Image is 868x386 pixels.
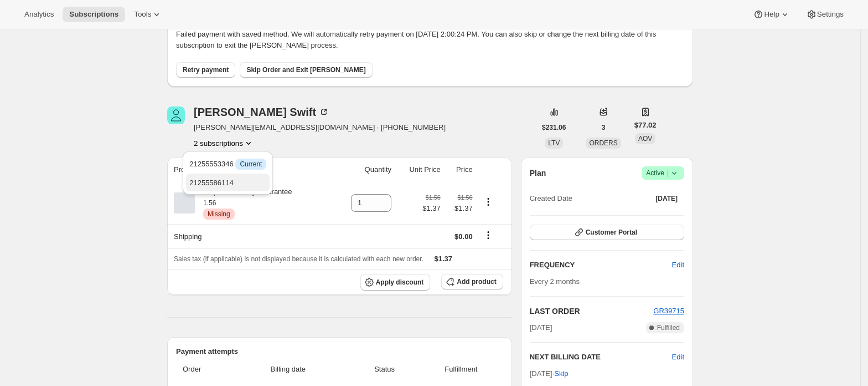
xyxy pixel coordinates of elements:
th: Price [444,158,476,182]
span: 3 [602,123,606,132]
span: Help [764,10,779,19]
button: Tools [127,7,169,22]
button: $231.06 [535,120,572,135]
button: Edit [672,352,684,363]
h2: NEXT BILLING DATE [530,352,672,363]
button: GR39715 [653,306,684,317]
button: Retry payment [176,62,235,78]
a: GR39715 [653,307,684,315]
span: Settings [817,10,844,19]
span: ORDERS [589,139,617,147]
th: Order [176,357,230,382]
button: Analytics [18,7,60,22]
span: Current [240,160,262,169]
span: Billing date [233,364,344,375]
span: Skip [554,368,568,379]
button: Customer Portal [530,225,684,240]
th: Shipping [167,224,334,248]
span: $1.37 [422,203,441,214]
span: Customer Portal [586,228,637,237]
span: Status [350,364,419,375]
button: Shipping actions [479,229,497,241]
small: $1.56 [426,194,441,201]
button: 3 [595,120,612,135]
button: Settings [799,7,850,22]
span: 21255553346 [189,160,266,168]
span: Charles Swift [167,106,185,124]
span: $77.02 [634,120,657,131]
th: Quantity [334,158,395,182]
span: Sales tax (if applicable) is not displayed because it is calculated with each new order. [174,255,423,263]
button: Product actions [479,196,497,208]
small: $1.56 [458,194,473,201]
span: AOV [638,135,652,143]
button: Skip Order and Exit [PERSON_NAME] [240,62,372,78]
span: Active [646,167,680,179]
button: [DATE] [649,191,684,206]
span: Created Date [530,193,572,204]
th: Unit Price [395,158,444,182]
span: Skip Order and Exit [PERSON_NAME] [246,65,365,74]
button: Skip [547,365,575,383]
span: Fulfilled [657,323,680,332]
div: [PERSON_NAME] Swift [194,106,329,118]
h2: Plan [530,167,546,179]
button: Add product [441,274,503,289]
button: Help [746,7,797,22]
h2: Payment attempts [176,346,503,357]
span: Edit [672,260,684,271]
button: 21255553346 InfoCurrent [186,155,270,172]
button: Edit [665,256,691,274]
h2: LAST ORDER [530,306,654,317]
span: Tools [134,10,151,19]
span: [DATE] [530,322,552,333]
span: Fulfillment [426,364,497,375]
span: [DATE] · [530,369,569,378]
span: Apply discount [376,278,424,287]
span: Subscriptions [69,10,118,19]
span: Missing [208,210,230,219]
span: $231.06 [542,123,566,132]
span: 21255586114 [189,179,234,187]
span: Add product [457,277,496,286]
span: Analytics [24,10,54,19]
span: $1.37 [435,255,453,263]
button: Product actions [194,138,254,149]
button: Apply discount [360,274,431,291]
button: 21255586114 [186,174,270,191]
button: Subscriptions [63,7,125,22]
h2: FREQUENCY [530,260,672,271]
span: [DATE] [655,194,678,203]
span: [PERSON_NAME][EMAIL_ADDRESS][DOMAIN_NAME] · [PHONE_NUMBER] [194,122,446,133]
span: LTV [548,139,560,147]
span: $1.37 [447,203,473,214]
span: | [667,169,669,177]
th: Product [167,158,334,182]
p: Failed payment with saved method. We will automatically retry payment on [DATE] 2:00:24 PM. You c... [176,29,684,51]
span: $0.00 [454,232,473,241]
span: Retry payment [183,65,229,74]
span: Every 2 months [530,277,580,286]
